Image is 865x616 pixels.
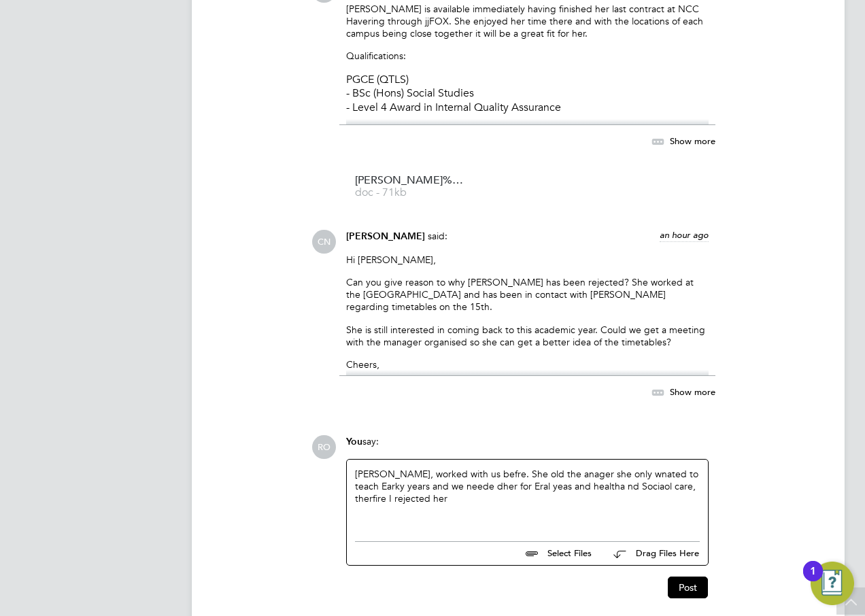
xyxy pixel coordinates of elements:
p: Hi [PERSON_NAME], [346,254,709,266]
span: said: [428,230,447,242]
div: say: [346,435,709,459]
a: [PERSON_NAME]%20Julie%20HQ00622795 doc - 71kb [355,175,464,198]
span: an hour ago [660,229,709,241]
div: 1 [810,571,816,589]
span: doc - 71kb [355,188,464,198]
span: You [346,436,362,447]
span: [PERSON_NAME] [346,230,425,242]
span: CN [312,230,336,254]
button: Open Resource Center, 1 new notification [811,562,854,605]
span: RO [312,435,336,459]
div: [PERSON_NAME], worked with us befre. She old the anager she only wnated to teach Earky years and ... [355,468,700,526]
p: Can you give reason to why [PERSON_NAME] has been rejected? She worked at the [GEOGRAPHIC_DATA] a... [346,276,709,313]
li: PGCE (QTLS) - BSc (Hons) Social Studies - Level 4 Award in Internal Quality Assurance [346,73,709,129]
span: Show more [670,386,715,397]
p: Qualifications: [346,50,709,62]
span: [PERSON_NAME]%20Julie%20HQ00622795 [355,175,464,186]
p: [PERSON_NAME] is available immediately having finished her last contract at NCC Havering through ... [346,3,709,40]
span: Show more [670,135,715,146]
p: She is still interested in coming back to this academic year. Could we get a meeting with the man... [346,324,709,348]
button: Drag Files Here [603,540,700,568]
p: Cheers, [346,358,709,371]
button: Post [668,577,708,598]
